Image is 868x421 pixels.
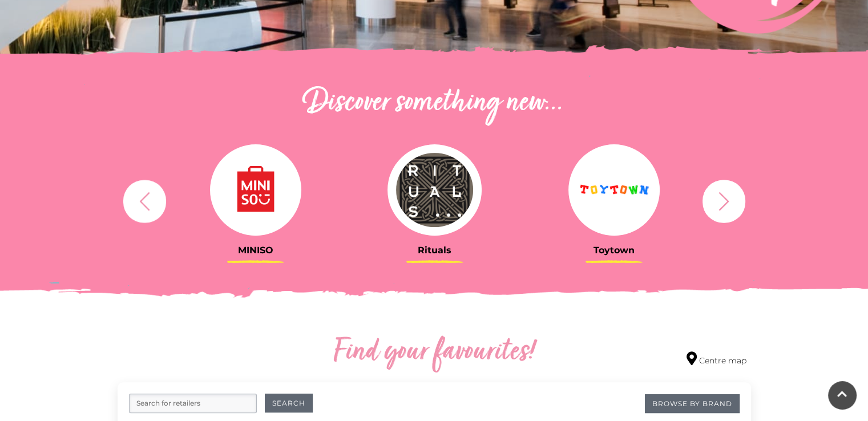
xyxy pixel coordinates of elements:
a: Centre map [687,351,746,367]
h3: Rituals [354,245,516,256]
h2: Find your favourites! [226,334,643,371]
a: Toytown [533,144,695,256]
h3: MINISO [175,245,337,256]
a: Browse By Brand [645,394,740,413]
button: Search [265,394,313,412]
a: MINISO [175,144,337,256]
input: Search for retailers [129,394,257,413]
h3: Toytown [533,245,695,256]
h2: Discover something new... [118,85,751,122]
a: Rituals [354,144,516,256]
